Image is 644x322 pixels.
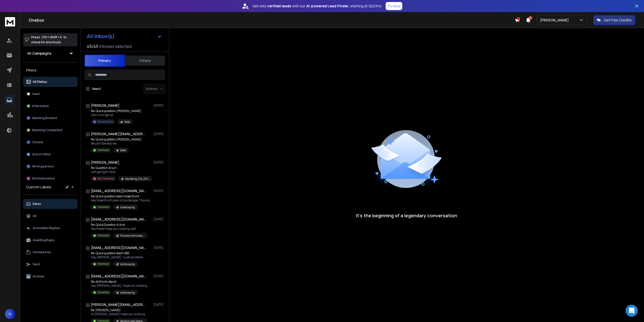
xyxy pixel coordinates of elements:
p: Closed [32,140,43,144]
p: Automatic Replies [33,226,60,230]
button: All Status [23,77,77,87]
p: Hey there! Hope you're doing well! [91,227,147,231]
p: [DATE] [153,189,165,193]
p: Re: Quick question team Greenfront [91,194,150,198]
button: Archive [23,271,77,281]
p: Out of office [32,152,51,156]
span: Ctrl + Shift + k [41,34,62,40]
h1: Onebox [29,17,515,23]
h1: [EMAIL_ADDRESS][DOMAIN_NAME] [91,245,146,250]
p: landscaping [120,262,135,266]
h1: [EMAIL_ADDRESS][DOMAIN_NAME] [91,188,146,193]
label: Select [92,87,101,91]
p: Wrong Person [97,120,113,124]
p: Re: Question Arjun [91,166,151,170]
button: All Campaigns [23,48,77,58]
button: Lead [23,89,77,99]
button: Interested [23,101,77,111]
p: Try Now [387,4,401,9]
p: All [33,214,36,218]
button: Meeting Booked [23,113,77,123]
button: Wrong person [23,161,77,171]
p: landscaping [120,291,135,295]
p: SAAS [120,149,126,152]
h1: All Inbox(s) [87,34,115,39]
p: Press to check for shortcuts. [31,35,67,45]
button: Out of office [23,149,77,159]
p: I am no longer at [91,113,141,117]
h3: Filters [23,67,77,74]
p: Hi [PERSON_NAME]! Hope you’re doing [91,312,147,316]
p: Would it be okay we [91,141,141,146]
p: Hey [PERSON_NAME], Hope you're doing well! [91,284,151,288]
button: Closed [23,137,77,147]
button: Primary [85,55,125,67]
div: Open Intercom Messenger [626,305,638,317]
p: Re: do this to stand [91,280,151,284]
p: Hey Greenfront Lawn & Landscape, Thanks [91,198,150,202]
p: Sent [33,262,40,266]
p: [DATE] [153,246,165,250]
p: Re: Quick question [PERSON_NAME] [91,109,141,113]
p: Interested [97,205,109,209]
p: [DATE] [153,274,165,278]
p: Awaiting Reply [33,238,55,242]
button: All [23,211,77,221]
h1: [EMAIL_ADDRESS][DOMAIN_NAME] [91,274,146,279]
p: Wrong person [32,164,54,168]
button: Unread only [23,247,77,257]
h3: Inboxes selected [99,43,132,49]
p: Not Interested [32,176,55,181]
h3: Custom Labels [26,185,51,190]
p: Hey [PERSON_NAME], I just wanted to [91,255,143,259]
p: Re: Quick question [PERSON_NAME] [91,137,141,141]
button: H [5,309,15,319]
button: Not Interested [23,173,77,184]
p: I am going to have [91,170,151,174]
h1: All Campaigns [27,51,52,56]
p: [DATE] [153,132,165,136]
h1: [EMAIL_ADDRESS][DOMAIN_NAME] [91,217,146,222]
p: Interested [32,104,49,108]
p: Plumber with website [120,234,144,238]
p: Unread only [33,250,51,254]
p: Re: Quick question team SBS [91,251,143,255]
p: [DATE] [153,303,165,307]
p: [PERSON_NAME] [540,18,571,23]
p: landscaping [120,205,135,209]
p: [DATE] [153,160,165,164]
p: Lead [32,92,39,96]
p: Interested [97,291,109,294]
p: Meeting Booked [32,116,57,120]
h1: [PERSON_NAME][EMAIL_ADDRESS][DOMAIN_NAME] [91,131,146,136]
p: Inbox [33,202,41,206]
p: [DATE] [153,217,165,221]
button: Meeting Completed [23,125,77,135]
p: Marketing [US_STATE] and [US_STATE] [125,177,149,181]
button: Awaiting Reply [23,235,77,245]
p: Interested [97,234,109,237]
button: Get Free Credits [593,15,635,25]
h1: [PERSON_NAME] [91,160,119,165]
button: Others [125,55,165,66]
p: Not Interested [97,177,114,181]
p: Re: Quick Question A And [91,223,147,227]
p: Get only with our starting at $22/mo [252,4,382,9]
button: Inbox [23,199,77,209]
strong: AI-powered Lead Finder, [306,4,349,9]
p: Meeting Completed [32,128,62,132]
span: 45 / 45 [87,43,98,49]
span: 7 [529,16,532,20]
button: All Inbox(s) [83,31,166,41]
p: All Status [33,80,47,84]
p: Get Free Credits [604,18,632,23]
p: Re: [PERSON_NAME] [91,308,147,312]
button: Sent [23,259,77,269]
p: Interested [97,148,109,152]
button: Try Now [386,2,402,10]
p: SAAS [124,120,130,124]
h1: [PERSON_NAME] [91,103,119,108]
h1: [PERSON_NAME][EMAIL_ADDRESS][DOMAIN_NAME] [91,302,146,307]
img: logo [5,17,15,26]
